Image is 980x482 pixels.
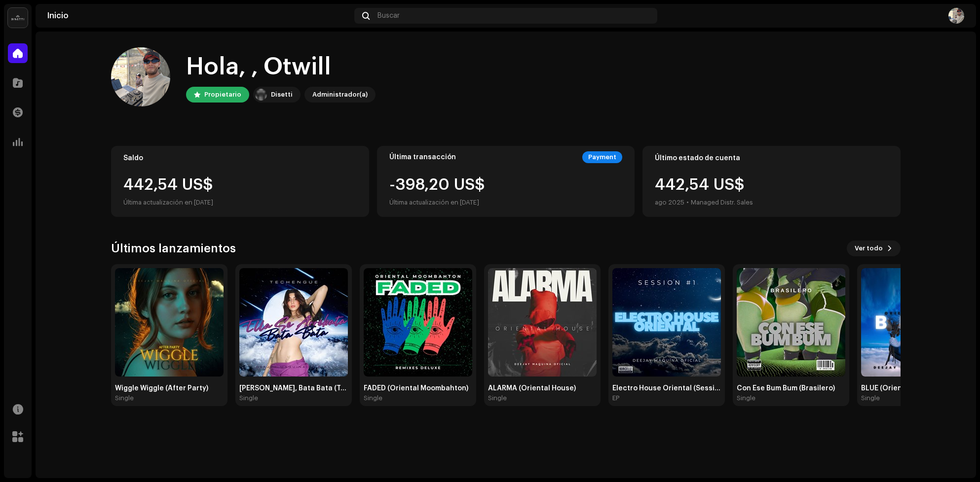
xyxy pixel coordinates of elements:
[204,89,241,101] div: Propietario
[255,89,267,101] img: 02a7c2d3-3c89-4098-b12f-2ff2945c95ee
[612,394,619,402] div: EP
[488,268,597,377] img: 45320ecf-f5d2-4776-b93d-0ba00729392f
[123,197,357,208] div: Última actualización en [DATE]
[642,146,901,217] re-o-card-value: Último estado de cuenta
[861,384,970,392] div: BLUE (Oriental House)
[312,89,368,101] div: Administrador(a)
[389,153,456,161] div: Última transacción
[364,268,472,377] img: 80ec0770-e651-4a04-bea0-b10b7e017ff6
[364,394,382,402] div: Single
[115,394,134,402] div: Single
[655,197,684,208] div: ago 2025
[271,89,293,101] div: Disetti
[111,47,170,106] img: 852d329a-1acc-4078-8467-7e42b92f1d24
[686,197,689,208] div: •
[488,384,597,392] div: ALARMA (Oriental House)
[612,268,721,377] img: 2ef7b3aa-0039-4a8f-bae5-9b9ec2c46cee
[111,241,236,256] h3: Últimos lanzamientos
[861,268,970,377] img: fc3aa86e-02b3-4b98-9bdf-980f02e134cf
[239,394,258,402] div: Single
[847,241,901,256] button: Ver todo
[115,268,224,377] img: 9e1d2e56-c5fe-45ba-9e2c-4d35db49ca49
[737,268,845,377] img: 2c0464d5-f4eb-493e-b3dc-92e00451243d
[364,384,472,392] div: FADED (Oriental Moombahton)
[655,154,888,162] div: Último estado de cuenta
[582,151,622,163] div: Payment
[855,239,883,258] span: Ver todo
[239,384,348,392] div: [PERSON_NAME], Bata Bata (Techengue)
[8,8,28,28] img: 02a7c2d3-3c89-4098-b12f-2ff2945c95ee
[47,12,350,20] div: Inicio
[861,394,880,402] div: Single
[115,384,224,392] div: Wiggle Wiggle (After Party)
[737,394,755,402] div: Single
[691,197,753,208] div: Managed Distr. Sales
[239,268,348,377] img: f619fff8-33c8-4547-a5aa-6b3de3b3596e
[389,197,485,208] div: Última actualización en [DATE]
[612,384,721,392] div: Electro House Oriental (Session #1)
[948,8,964,24] img: 852d329a-1acc-4078-8467-7e42b92f1d24
[186,51,376,83] div: Hola, , Otwill
[377,12,400,20] span: Buscar
[488,394,507,402] div: Single
[111,146,369,217] re-o-card-value: Saldo
[123,154,357,162] div: Saldo
[737,384,845,392] div: Con Ese Bum Bum (Brasilero)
